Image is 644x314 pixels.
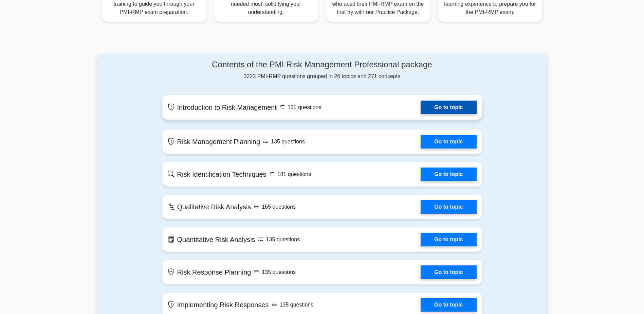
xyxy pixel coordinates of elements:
[421,200,476,214] a: Go to topic
[421,101,476,114] a: Go to topic
[421,233,476,246] a: Go to topic
[162,60,482,81] div: 3223 PMI-RMP questions grouped in 26 topics and 271 concepts
[421,265,476,279] a: Go to topic
[162,60,482,70] h4: Contents of the PMI Risk Management Professional package
[421,298,476,312] a: Go to topic
[421,168,476,181] a: Go to topic
[421,135,476,149] a: Go to topic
